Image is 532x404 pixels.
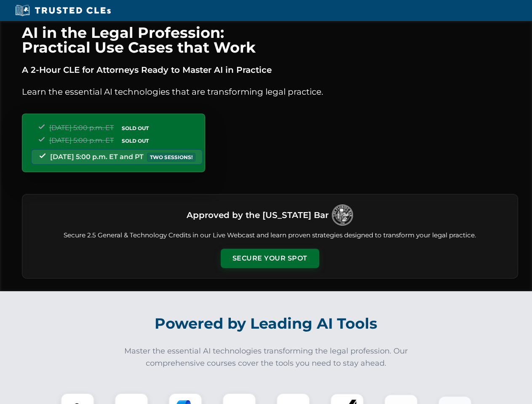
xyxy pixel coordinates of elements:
img: Logo [332,205,353,226]
h1: AI in the Legal Profession: Practical Use Cases that Work [22,25,518,55]
span: [DATE] 5:00 p.m. ET [49,136,114,144]
span: [DATE] 5:00 p.m. ET [49,124,114,132]
span: SOLD OUT [119,124,152,133]
h2: Powered by Leading AI Tools [33,309,500,338]
span: SOLD OUT [119,136,152,145]
p: Master the essential AI technologies transforming the legal profession. Our comprehensive courses... [119,345,414,369]
p: A 2-Hour CLE for Attorneys Ready to Master AI in Practice [22,63,518,77]
p: Learn the essential AI technologies that are transforming legal practice. [22,85,518,98]
button: Secure Your Spot [221,249,319,268]
p: Secure 2.5 General & Technology Credits in our Live Webcast and learn proven strategies designed ... [32,231,508,240]
img: Trusted CLEs [13,4,113,17]
h3: Approved by the [US_STATE] Bar [187,207,329,223]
